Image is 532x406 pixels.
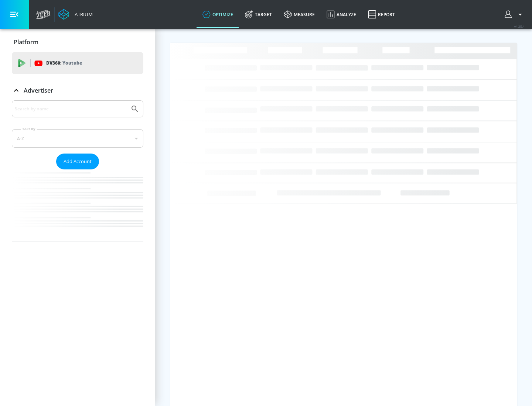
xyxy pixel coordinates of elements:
div: Platform [12,32,143,52]
div: A-Z [12,129,143,148]
label: Sort By [21,127,37,131]
a: Atrium [58,9,93,20]
nav: list of Advertiser [12,169,143,241]
div: Advertiser [12,100,143,241]
a: Target [239,1,278,28]
span: v 4.25.4 [514,24,525,28]
a: measure [278,1,321,28]
a: Analyze [321,1,362,28]
input: Search by name [15,104,127,114]
a: optimize [197,1,239,28]
p: Youtube [62,59,82,67]
p: Platform [14,38,38,46]
div: Atrium [72,11,93,18]
a: Report [362,1,401,28]
div: Advertiser [12,80,143,101]
span: Add Account [64,157,92,166]
p: Advertiser [24,86,53,94]
p: DV360: [46,59,82,67]
div: DV360: Youtube [12,52,143,74]
button: Add Account [56,154,99,169]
